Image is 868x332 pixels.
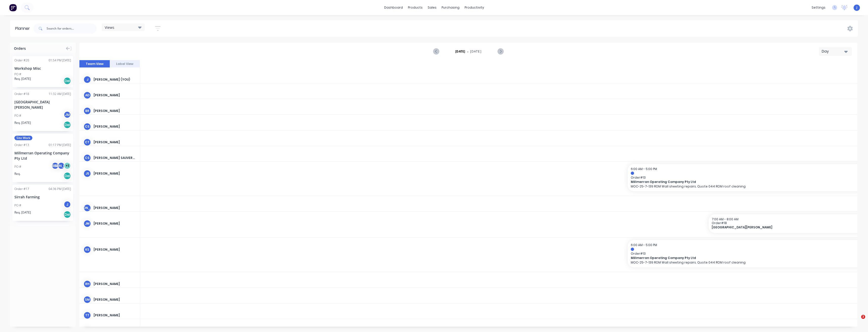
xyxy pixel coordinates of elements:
div: J [83,76,91,83]
div: [PERSON_NAME] [94,297,136,302]
div: 01:17 PM [DATE] [49,143,71,147]
div: ks [83,246,91,253]
div: Del [63,77,71,85]
div: PO # [14,203,21,208]
div: [PERSON_NAME] [83,204,91,212]
div: [PERSON_NAME] [94,206,136,210]
div: JS [51,162,59,170]
iframe: Intercom live chat [851,315,863,327]
div: [PERSON_NAME] [57,162,65,170]
div: [PERSON_NAME] [94,221,136,226]
div: JM [63,111,71,118]
div: CS [83,123,91,130]
div: Day [822,49,845,54]
button: Day [819,47,852,56]
span: - [467,49,468,55]
div: CS [83,154,91,162]
div: Sirrah Farming [14,194,71,200]
div: Millmerran Operating Company Pty Ltd [14,150,71,161]
div: products [405,4,425,11]
button: Label View [110,60,140,68]
span: 2 [861,315,865,319]
span: Req. [DATE] [14,210,31,215]
span: 7:00 AM - 8:00 AM [712,217,739,221]
div: AD [83,91,91,99]
div: PO # [14,72,21,77]
span: Req. [DATE] [14,77,31,81]
div: [PERSON_NAME] Sauverain [94,156,136,160]
div: Order # 18 [14,92,29,96]
div: Planner [15,26,32,32]
div: 11:32 AM [DATE] [49,92,71,96]
div: [PERSON_NAME] [94,93,136,98]
span: 6:00 AM - 5:00 PM [631,167,657,171]
div: [PERSON_NAME] (You) [94,77,136,82]
div: [PERSON_NAME] [94,313,136,318]
input: Search for orders... [47,23,97,34]
div: [GEOGRAPHIC_DATA][PERSON_NAME] [14,99,71,110]
div: RH [83,280,91,288]
div: JM [83,220,91,227]
div: [PERSON_NAME] [94,140,136,145]
button: Team View [79,60,110,68]
div: 04:36 PM [DATE] [49,187,71,191]
div: CT [83,138,91,146]
div: [PERSON_NAME] [94,124,136,129]
span: 6:00 AM - 5:00 PM [631,243,657,247]
img: Factory [9,4,17,11]
strong: [DATE] [455,49,465,54]
div: Del [63,121,71,129]
div: Order # 13 [14,143,29,147]
span: Req. [DATE] [14,121,31,125]
div: sales [425,4,439,11]
div: SM [83,296,91,303]
button: Next page [497,48,503,55]
span: [DATE] [470,49,482,54]
span: J [856,5,857,10]
div: Del [63,172,71,180]
div: Workshop Misc [14,66,71,71]
a: dashboard [382,4,405,11]
div: TT [83,312,91,319]
div: [PERSON_NAME] [94,282,136,286]
div: [PERSON_NAME] [94,109,136,113]
div: + 1 [63,162,71,170]
div: BR [83,107,91,115]
div: productivity [462,4,487,11]
div: Order # 17 [14,187,29,191]
span: Views [105,25,114,30]
div: settings [809,4,828,11]
div: PO # [14,164,21,169]
div: [PERSON_NAME] [94,171,136,176]
div: 01:54 PM [DATE] [49,58,71,63]
div: [PERSON_NAME] [94,247,136,252]
span: Orders [14,46,26,51]
div: JS [83,170,91,177]
span: Site Work [14,136,32,140]
div: Del [63,211,71,218]
div: J [63,201,71,208]
span: Req. [14,172,20,176]
div: Order # 20 [14,58,29,63]
div: PO # [14,113,21,118]
button: Previous page [433,48,439,55]
div: purchasing [439,4,462,11]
